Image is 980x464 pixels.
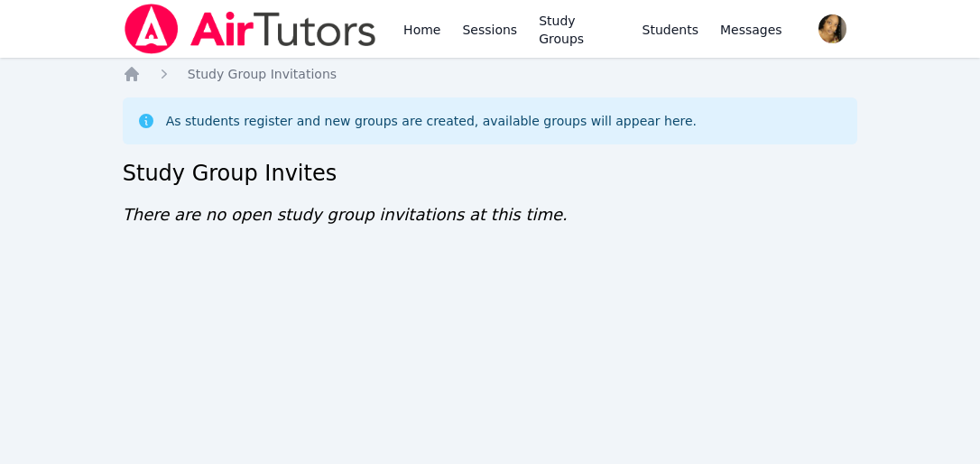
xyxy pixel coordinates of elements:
span: Messages [720,21,782,39]
h2: Study Group Invites [123,159,858,188]
nav: Breadcrumb [123,65,858,83]
div: As students register and new groups are created, available groups will appear here. [166,112,697,130]
img: Air Tutors [123,4,378,54]
span: Study Group Invitations [188,67,337,81]
a: Study Group Invitations [188,65,337,83]
span: There are no open study group invitations at this time. [123,205,568,224]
